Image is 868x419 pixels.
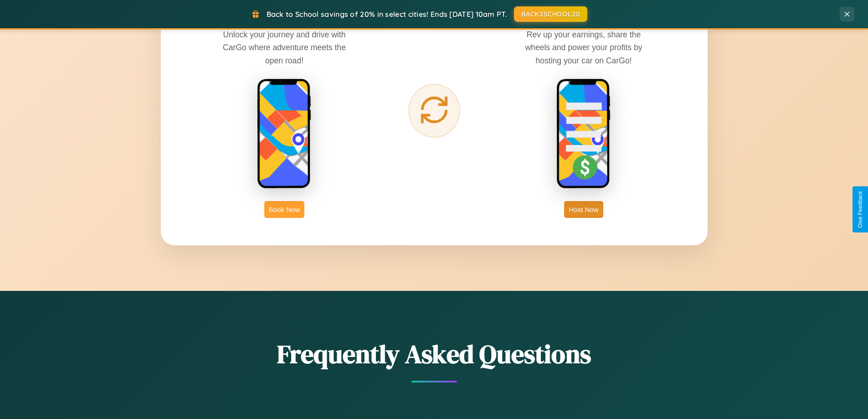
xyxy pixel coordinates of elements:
[564,201,603,218] button: Host Now
[216,28,353,67] p: Unlock your journey and drive with CarGo where adventure meets the open road!
[267,10,507,19] span: Back to School savings of 20% in select cities! Ends [DATE] 10am PT.
[161,336,708,372] h2: Frequently Asked Questions
[257,78,312,190] img: rent phone
[514,6,587,22] button: BACK2SCHOOL20
[264,201,304,218] button: Book Now
[857,191,863,228] div: Give Feedback
[556,78,611,190] img: host phone
[515,28,652,67] p: Rev up your earnings, share the wheels and power your profits by hosting your car on CarGo!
